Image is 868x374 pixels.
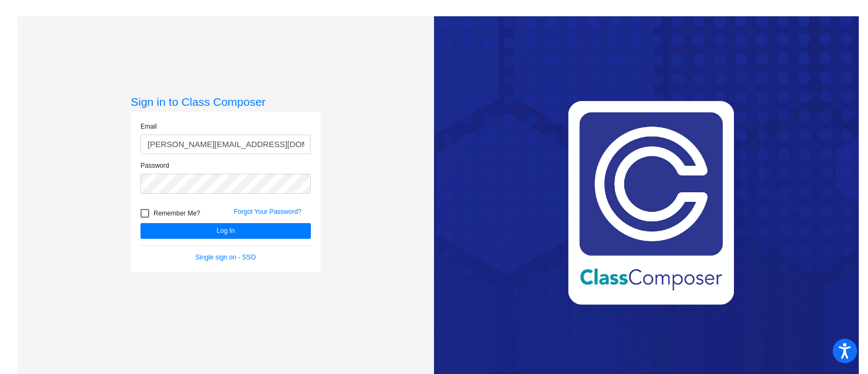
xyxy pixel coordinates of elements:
[234,208,302,215] a: Forgot Your Password?
[154,207,200,220] span: Remember Me?
[141,161,169,170] label: Password
[195,253,256,261] a: Single sign on - SSO
[141,223,311,239] button: Log In
[141,122,157,131] label: Email
[131,95,321,109] h3: Sign in to Class Composer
